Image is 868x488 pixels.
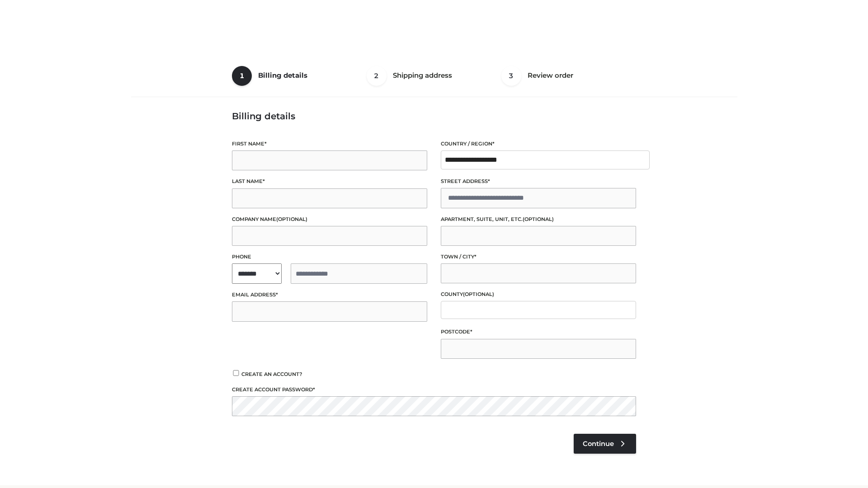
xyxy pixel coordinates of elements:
span: 2 [367,66,387,86]
label: Email address [232,291,427,299]
label: Create account password [232,385,636,394]
a: Continue [574,434,636,454]
span: 1 [232,66,252,86]
input: Create an account? [232,370,240,376]
span: (optional) [463,291,494,297]
label: Company name [232,215,427,224]
label: County [441,290,636,299]
span: Billing details [258,71,307,80]
label: Apartment, suite, unit, etc. [441,215,636,224]
h3: Billing details [232,111,636,122]
span: 3 [501,66,521,86]
span: Shipping address [393,71,452,80]
label: Postcode [441,328,636,336]
span: (optional) [276,216,307,222]
label: Town / City [441,253,636,261]
label: First name [232,140,427,148]
span: Continue [583,440,614,448]
label: Country / Region [441,140,636,148]
label: Phone [232,253,427,261]
span: (optional) [523,216,554,222]
label: Street address [441,177,636,186]
span: Review order [528,71,573,80]
label: Last name [232,177,427,186]
span: Create an account? [241,371,302,377]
